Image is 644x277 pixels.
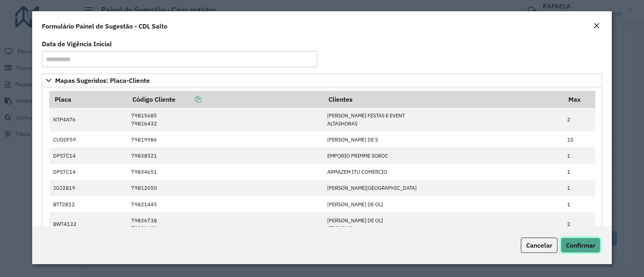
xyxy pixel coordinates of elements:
th: Max [563,91,595,108]
td: 79834651 [127,164,323,180]
span: Confirmar [566,241,595,249]
td: [PERSON_NAME] FESTAS E EVENT ALTASHORAS [323,108,563,131]
td: 10 [563,131,595,148]
td: 2 [563,108,595,131]
th: Clientes [323,91,563,108]
button: Cancelar [521,238,557,253]
td: 79838521 [127,148,323,164]
td: [PERSON_NAME] DE OLI [323,196,563,212]
a: Mapas Sugeridos: Placa-Cliente [42,74,602,87]
td: 1 [563,148,595,164]
td: EMPORIO PRIMME SOROC [323,148,563,164]
td: 79836738 79839620 [127,212,323,236]
em: Fechar [593,23,600,29]
td: 1 [563,196,595,212]
td: 79821445 [127,196,323,212]
td: BWT4132 [49,212,127,236]
td: [PERSON_NAME] DE S [323,131,563,148]
td: DPS7C14 [49,164,127,180]
td: CUD0F59 [49,131,127,148]
td: JOJ2819 [49,180,127,196]
td: NTP4A76 [49,108,127,131]
th: Placa [49,91,127,108]
td: 2 [563,212,595,236]
h4: Formulário Painel de Sugestão - CDL Salto [42,21,167,31]
th: Código Cliente [127,91,323,108]
td: 79819986 [127,131,323,148]
td: [PERSON_NAME] DE OLI ATACADAO [323,212,563,236]
td: 79812050 [127,180,323,196]
td: 79815685 79816432 [127,108,323,131]
a: Copiar [175,95,201,103]
td: 1 [563,180,595,196]
td: 1 [563,164,595,180]
span: Mapas Sugeridos: Placa-Cliente [55,77,150,84]
span: Cancelar [526,241,552,249]
td: DPS7C14 [49,148,127,164]
button: Confirmar [561,238,601,253]
td: ARMAZEM ITU COMERCIO [323,164,563,180]
td: BTT2812 [49,196,127,212]
td: [PERSON_NAME][GEOGRAPHIC_DATA] [323,180,563,196]
label: Data de Vigência Inicial [42,39,112,49]
button: Close [591,21,602,31]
